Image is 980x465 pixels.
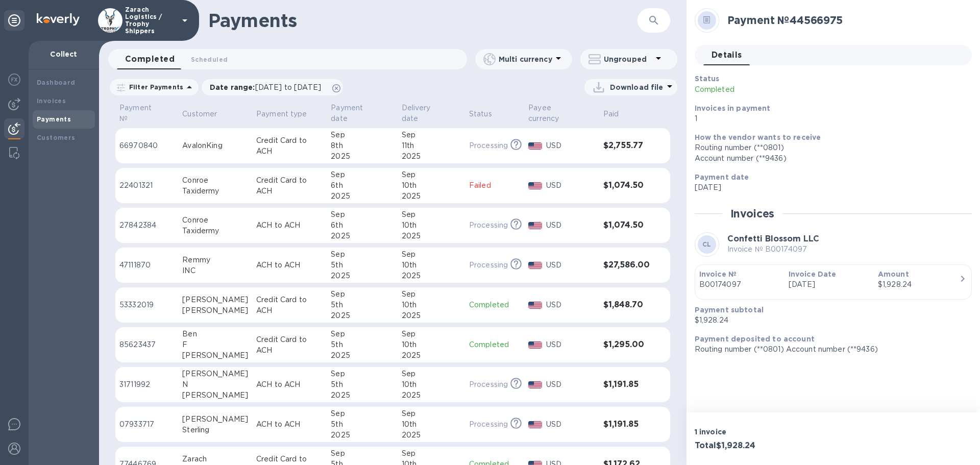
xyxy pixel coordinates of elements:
div: N [182,379,248,390]
div: 10th [402,220,461,231]
div: 2025 [331,191,393,202]
p: Payment date [331,103,380,124]
p: ACH to ACH [256,260,323,271]
b: Payment date [695,173,749,181]
div: 2025 [331,430,393,440]
div: 10th [402,379,461,390]
div: 2025 [331,350,393,361]
div: 10th [402,339,461,350]
p: Processing [469,419,508,430]
p: Processing [469,220,508,231]
p: USD [546,220,595,231]
h2: Payment № 44566975 [727,14,964,27]
div: 10th [402,419,461,430]
p: Multi currency [499,54,552,64]
span: Scheduled [191,54,228,65]
p: ACH to ACH [256,220,323,231]
h3: $1,074.50 [603,221,650,230]
div: 5th [331,379,393,390]
span: Status [469,109,505,119]
img: USD [528,262,542,269]
div: Sep [331,130,393,140]
iframe: Chat Widget [751,55,980,465]
div: 10th [402,300,461,310]
p: USD [546,300,595,310]
div: Sterling [182,425,248,435]
b: Payments [37,115,71,123]
div: Sep [331,329,393,339]
b: Status [695,75,720,83]
p: 53332019 [119,300,174,310]
div: 10th [402,180,461,191]
img: USD [528,381,542,388]
span: [DATE] to [DATE] [255,83,321,91]
p: Routing number (**0801) Account number (**9436) [695,344,964,355]
div: Sep [331,369,393,379]
div: 6th [331,180,393,191]
p: 1 invoice [695,427,829,437]
div: Sep [331,209,393,220]
div: 2025 [331,310,393,321]
div: 2025 [402,191,461,202]
b: Confetti Blossom LLC [727,234,819,243]
p: Ungrouped [604,54,652,64]
h2: Invoices [730,207,775,220]
p: Customer [182,109,217,119]
p: USD [546,419,595,430]
b: CL [702,240,712,248]
div: Conroe [182,175,248,186]
div: Taxidermy [182,186,248,197]
span: Completed [125,52,175,66]
div: Sep [402,408,461,419]
p: USD [546,180,595,191]
p: Payment type [256,109,307,119]
div: 2025 [402,310,461,321]
div: 10th [402,260,461,271]
p: 27842384 [119,220,174,231]
div: Sep [331,249,393,260]
div: [PERSON_NAME] [182,305,248,316]
div: Sep [402,289,461,300]
h3: $27,586.00 [603,260,650,270]
div: 2025 [402,350,461,361]
b: Payment subtotal [695,306,764,314]
p: Invoice № B00174097 [727,244,819,255]
div: Sep [402,448,461,459]
div: Sep [402,169,461,180]
h3: $1,074.50 [603,181,650,190]
h3: $2,755.77 [603,141,650,151]
p: Processing [469,379,508,390]
div: Conroe [182,215,248,226]
img: USD [528,302,542,309]
div: Account number (**9436) [695,153,964,164]
p: Download file [610,82,664,92]
b: Payment deposited to account [695,335,815,343]
div: 2025 [331,271,393,281]
div: 6th [331,220,393,231]
p: Failed [469,180,520,191]
div: F [182,339,248,350]
div: Sep [331,448,393,459]
div: [PERSON_NAME] [182,390,248,401]
p: Date range : [210,82,326,92]
div: 2025 [331,231,393,241]
span: Payment date [331,103,393,124]
b: Customers [37,134,76,141]
p: 66970840 [119,140,174,151]
div: Sep [402,329,461,339]
img: USD [528,341,542,349]
p: B00174097 [699,279,780,290]
div: Sep [331,289,393,300]
div: Sep [402,209,461,220]
span: Paid [603,109,632,119]
b: Invoices [37,97,66,105]
b: Invoice № [699,270,737,278]
b: Dashboard [37,79,76,86]
div: INC [182,265,248,276]
div: 2025 [402,231,461,241]
div: [PERSON_NAME] [182,295,248,305]
p: USD [546,339,595,350]
img: Foreign exchange [8,74,20,86]
p: 1 [695,113,964,124]
p: ACH to ACH [256,419,323,430]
